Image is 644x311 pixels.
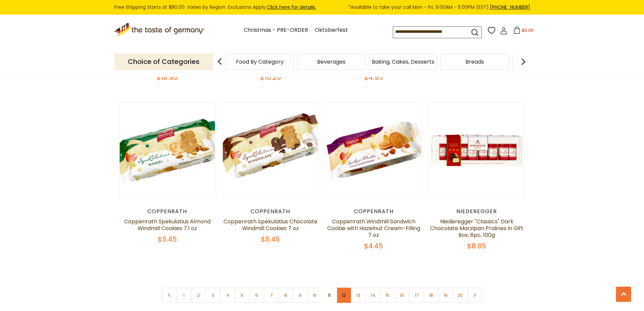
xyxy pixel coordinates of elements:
img: Niederegger "Classics" Dark Chocolate Marzipan Pralines in Gift Box, 8pc, 100g [429,103,525,198]
img: next arrow [517,55,530,68]
span: $0.00 [522,27,533,33]
a: 7 [264,288,279,303]
a: Niederegger "Classics" Dark Chocolate Marzipan Pralines in Gift Box, 8pc, 100g [430,218,523,239]
button: $0.00 [509,26,538,37]
a: 13 [351,288,366,303]
span: $10.95 [157,73,178,82]
a: 12 [336,288,352,303]
span: $5.45 [158,235,177,244]
a: 5 [235,288,250,303]
a: 9 [293,288,308,303]
a: Beverages [317,59,345,64]
a: Click here for details. [267,4,316,10]
span: *Available to take your call Mon - Fri, 9:00AM - 5:00PM (EST). [348,3,530,11]
a: 10 [307,288,323,303]
a: Coppenrath Spekulatius Almond Windmill Cookies 7.1 oz [124,218,211,232]
div: Coppenrath [222,208,319,215]
a: 1 [176,288,192,303]
a: Breads [466,59,484,64]
a: Coppenrath Windmill Sandwich Cookie with Hazelnut Cream-Filling 7 oz [327,218,420,239]
a: 8 [278,288,293,303]
span: $8.95 [467,241,486,251]
a: 19 [438,288,453,303]
a: Coppenrath Spekulatius Chocolate Windmill Cookies 7 oz [223,218,317,232]
img: Coppenrath Spekulatius Chocolate Windmill Cookies 7 oz [223,103,318,198]
a: 20 [453,288,468,303]
a: 18 [424,288,439,303]
span: $10.25 [260,73,281,82]
a: Christmas - PRE-ORDER [244,26,308,35]
a: Oktoberfest [315,26,348,35]
span: $4.95 [364,73,383,82]
div: Niederegger [429,208,525,215]
a: Food By Category [236,59,284,64]
a: 17 [409,288,424,303]
div: Free Shipping Starts at $80.00. Varies by Region. Exclusions Apply. [114,3,530,11]
a: 16 [395,288,410,303]
a: 3 [206,288,221,303]
span: $4.45 [364,241,383,251]
div: Coppenrath [119,208,216,215]
a: Baking, Cakes, Desserts [372,59,434,64]
a: 4 [220,288,235,303]
div: Coppenrath [326,208,422,215]
span: $5.45 [261,235,280,244]
p: Choice of Categories [114,53,213,70]
img: previous arrow [213,55,226,68]
a: 15 [380,288,395,303]
a: 6 [249,288,264,303]
a: [PHONE_NUMBER] [490,4,530,10]
img: Coppenrath Spekulatius Almond Windmill Cookies 7.1 oz [120,103,215,198]
img: Coppenrath Windmill Sandwich Cookie with Hazelnut Cream-Filling 7 oz [326,103,422,198]
a: 2 [191,288,206,303]
a: 14 [365,288,381,303]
